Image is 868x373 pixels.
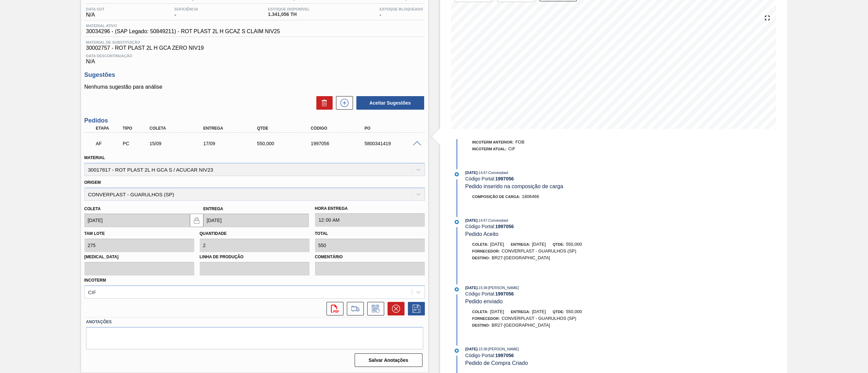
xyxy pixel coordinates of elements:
[455,349,459,353] img: atual
[268,12,310,17] span: 1.341,056 TH
[363,126,424,131] div: PO
[472,316,500,321] span: Fornecedor:
[364,302,384,315] div: Informar alteração no pedido
[487,286,519,290] span: : [PERSON_NAME]
[501,316,576,321] span: CONVERPLAST - GUARULHOS (SP)
[553,310,564,314] span: Qtde:
[492,255,550,260] span: BR27-[GEOGRAPHIC_DATA]
[173,7,200,18] div: -
[478,286,487,290] span: - 15:38
[472,256,490,260] span: Destino:
[84,51,425,65] div: N/A
[84,84,425,90] p: Nenhuma sugestão para análise
[86,317,423,327] label: Anotações
[86,28,280,35] span: 30034296 - (SAP Legado: 50849211) - ROT PLAST 2L H GCAZ S CLAIM NIV25
[378,7,425,18] div: -
[465,171,477,175] span: [DATE]
[148,141,209,146] div: 15/09/2025
[455,172,459,176] img: atual
[313,96,333,110] div: Excluir Sugestões
[532,309,546,314] span: [DATE]
[495,291,514,297] strong: 1997056
[315,231,328,236] label: Total
[201,141,263,146] div: 17/09/2025
[384,302,405,315] div: Cancelar pedido
[148,126,209,131] div: Coleta
[455,287,459,291] img: atual
[465,176,626,181] div: Código Portal:
[203,214,309,227] input: dd/mm/yyyy
[405,302,425,315] div: Salvar Pedido
[515,139,525,145] span: FOB
[315,204,425,214] label: Hora Entrega
[532,242,546,247] span: [DATE]
[323,302,343,315] div: Abrir arquivo PDF
[190,214,203,227] button: locked
[465,218,477,222] span: [DATE]
[86,45,423,51] span: 30002757 - ROT PLAST 2L H GCA ZERO NIV19
[553,242,564,246] span: Qtde:
[255,141,317,146] div: 550,000
[490,309,504,314] span: [DATE]
[315,252,425,262] label: Comentário
[309,141,370,146] div: 1997056
[309,126,370,131] div: Código
[566,309,582,314] span: 550,000
[495,224,514,229] strong: 1997056
[86,7,105,11] span: Data out
[88,289,96,295] div: CIF
[465,224,626,229] div: Código Portal:
[268,7,310,11] span: Estoque Disponível
[355,353,422,367] button: Salvar Anotações
[465,299,502,304] span: Pedido enviado
[472,195,520,199] span: Composição de Carga :
[86,54,423,58] span: Data Descontinuação
[94,126,123,131] div: Etapa
[96,141,122,146] p: AF
[522,194,539,199] span: 1806466
[200,252,310,262] label: Linha de Produção
[465,291,626,297] div: Código Portal:
[84,252,194,262] label: [MEDICAL_DATA]
[84,231,105,236] label: Tam lote
[94,136,123,151] div: Aguardando Faturamento
[379,7,423,11] span: Estoque Bloqueado
[472,323,490,327] span: Destino:
[566,242,582,247] span: 550,000
[472,242,489,246] span: Coleta:
[203,206,223,211] label: Entrega
[201,126,263,131] div: Entrega
[472,249,500,253] span: Fornecedor:
[86,40,423,44] span: Material de Substituição
[255,126,317,131] div: Qtde
[465,347,477,351] span: [DATE]
[465,286,477,290] span: [DATE]
[84,117,425,124] h3: Pedidos
[84,180,101,185] label: Origem
[455,220,459,224] img: atual
[465,231,498,237] span: Pedido Aceito
[472,147,507,151] span: Incoterm Atual:
[490,242,504,247] span: [DATE]
[356,96,424,110] button: Aceitar Sugestões
[121,126,150,131] div: Tipo
[478,347,487,351] span: - 15:38
[465,353,626,358] div: Código Portal:
[333,96,353,110] div: Nova sugestão
[487,218,508,222] span: : Converplast
[353,95,425,110] div: Aceitar Sugestões
[174,7,198,11] span: Suficiência
[86,24,280,28] span: Material ativo
[343,302,364,315] div: Ir para Composição de Carga
[472,140,514,144] span: Incoterm Anterior:
[501,248,576,254] span: CONVERPLAST - GUARULHOS (SP)
[84,278,106,283] label: Incoterm
[84,206,101,211] label: Coleta
[472,310,489,314] span: Coleta:
[508,146,515,151] span: CIF
[465,360,528,366] span: Pedido de Compra Criado
[487,347,519,351] span: : [PERSON_NAME]
[495,176,514,181] strong: 1997056
[84,214,190,227] input: dd/mm/yyyy
[478,219,487,222] span: - 14:47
